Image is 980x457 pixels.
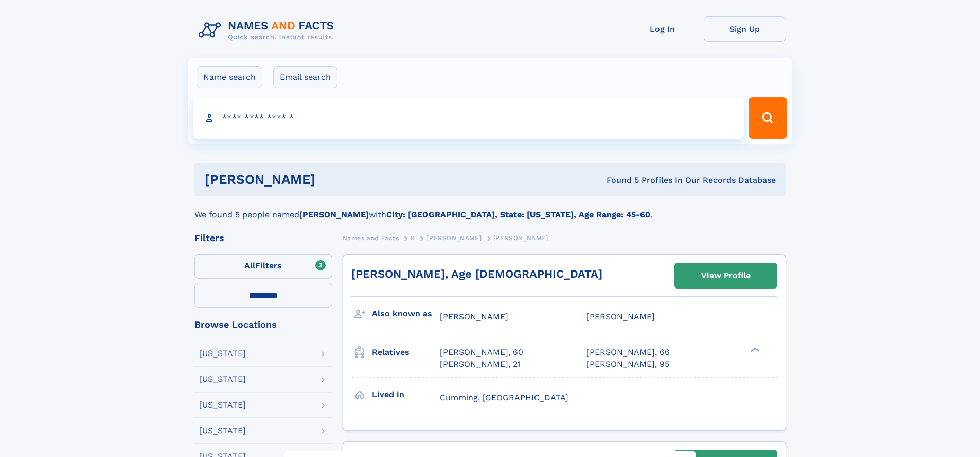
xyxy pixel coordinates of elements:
[411,231,415,244] a: K
[199,349,246,358] div: [US_STATE]
[440,393,568,402] span: Cumming, [GEOGRAPHIC_DATA]
[701,264,751,287] div: View Profile
[351,267,602,280] a: [PERSON_NAME], Age [DEMOGRAPHIC_DATA]
[493,234,548,242] span: [PERSON_NAME]
[199,401,246,409] div: [US_STATE]
[244,261,255,270] span: All
[675,263,777,288] a: View Profile
[199,375,246,383] div: [US_STATE]
[748,347,760,353] div: ❯
[197,66,262,88] label: Name search
[372,344,440,361] h3: Relatives
[194,196,786,221] div: We found 5 people named with .
[205,173,461,186] h1: [PERSON_NAME]
[194,320,332,329] div: Browse Locations
[194,16,343,44] img: Logo Names and Facts
[273,66,337,88] label: Email search
[440,359,521,370] a: [PERSON_NAME], 21
[343,231,399,244] a: Names and Facts
[704,16,786,42] a: Sign Up
[621,16,704,42] a: Log In
[194,254,332,279] label: Filters
[586,312,655,321] span: [PERSON_NAME]
[199,427,246,435] div: [US_STATE]
[586,359,669,370] a: [PERSON_NAME], 95
[749,97,787,139] button: Search Button
[194,233,332,243] div: Filters
[426,231,482,244] a: [PERSON_NAME]
[386,210,650,219] b: City: [GEOGRAPHIC_DATA], State: [US_STATE], Age Range: 45-60
[440,312,508,321] span: [PERSON_NAME]
[411,234,415,242] span: K
[440,347,523,358] a: [PERSON_NAME], 60
[586,347,670,358] a: [PERSON_NAME], 66
[372,305,440,323] h3: Also known as
[461,175,776,186] div: Found 5 Profiles In Our Records Database
[372,386,440,403] h3: Lived in
[426,234,482,242] span: [PERSON_NAME]
[193,97,744,139] input: search input
[299,210,369,219] b: [PERSON_NAME]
